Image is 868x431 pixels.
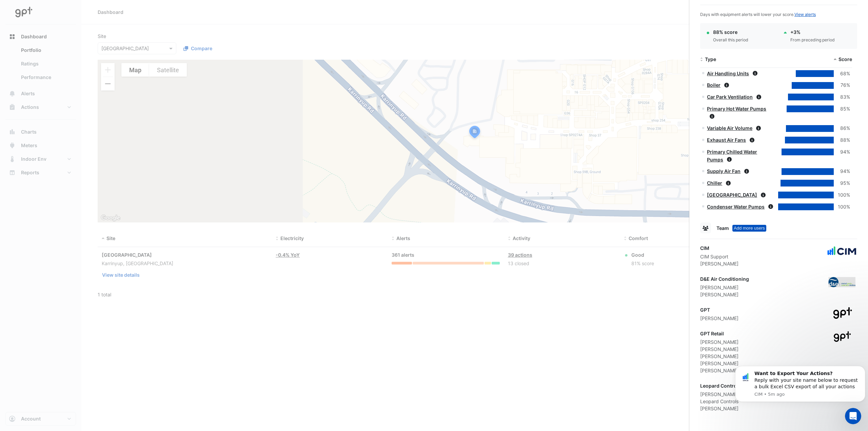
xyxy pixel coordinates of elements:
[834,105,850,113] div: 85%
[713,37,748,43] div: Overall this period
[794,12,816,17] a: View alerts
[700,244,738,252] div: CIM
[834,168,850,175] div: 94%
[700,330,738,337] div: GPT Retail
[834,136,850,144] div: 88%
[700,315,738,322] div: [PERSON_NAME]
[732,225,766,232] div: Tooltip anchor
[700,360,738,367] div: [PERSON_NAME]
[707,192,757,198] a: [GEOGRAPHIC_DATA]
[700,382,741,389] div: Leopard Controls
[700,291,749,298] div: [PERSON_NAME]
[700,405,741,412] div: [PERSON_NAME]
[834,124,850,132] div: 86%
[834,70,850,78] div: 68%
[713,28,748,36] div: 88% score
[707,180,722,186] a: Chiller
[790,28,835,36] div: + 3%
[716,225,729,231] span: Team
[700,367,738,374] div: [PERSON_NAME]
[834,81,850,89] div: 76%
[827,244,857,258] img: CIM
[705,56,716,62] span: Type
[834,191,850,199] div: 100%
[834,179,850,187] div: 95%
[707,137,746,143] a: Exhaust Air Fans
[707,149,757,162] a: Primary Chilled Water Pumps
[827,275,857,289] img: D&E Air Conditioning
[700,12,816,17] span: Days with equipment alerts will lower your score.
[845,408,861,424] iframe: Intercom live chat
[707,204,765,210] a: Condenser Water Pumps
[827,306,857,320] img: GPT
[700,353,738,360] div: [PERSON_NAME]
[834,148,850,156] div: 94%
[707,106,766,112] a: Primary Hot Water Pumps
[707,82,721,88] a: Boiler
[839,56,852,62] span: Score
[732,356,868,413] iframe: Intercom notifications message
[707,71,749,76] a: Air Handling Units
[700,346,738,353] div: [PERSON_NAME]
[700,306,738,313] div: GPT
[700,391,741,398] div: [PERSON_NAME]
[700,398,741,405] div: Leopard Controls
[790,37,835,43] div: From preceding period
[700,260,738,267] div: [PERSON_NAME]
[707,125,752,131] a: Variable Air Volume
[827,330,857,344] img: GPT Retail
[707,168,741,174] a: Supply Air Fan
[700,284,749,291] div: [PERSON_NAME]
[700,338,738,346] div: [PERSON_NAME]
[700,253,738,260] div: CIM Support
[700,275,749,282] div: D&E Air Conditioning
[707,94,753,100] a: Car Park Ventilation
[834,93,850,101] div: 83%
[834,203,850,211] div: 100%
